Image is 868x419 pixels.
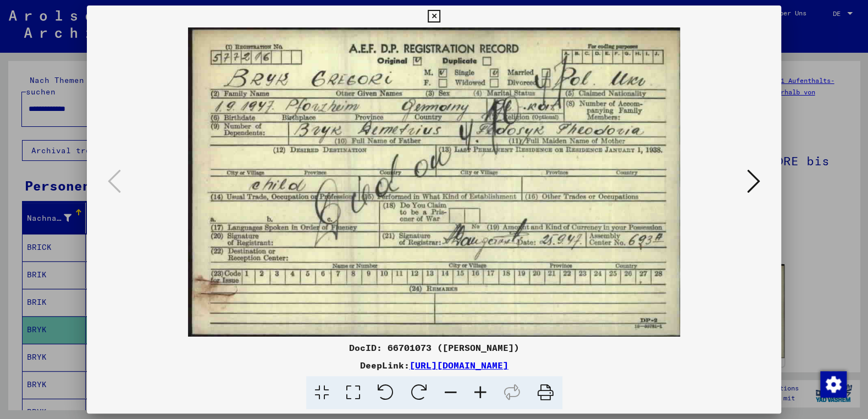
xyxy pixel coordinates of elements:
div: DeepLink: [87,359,781,372]
img: 001.jpg [124,27,744,337]
a: [URL][DOMAIN_NAME] [410,360,508,371]
div: Zustimmung ändern [820,371,846,397]
img: Zustimmung ändern [820,371,847,398]
div: DocID: 66701073 ([PERSON_NAME]) [87,341,781,354]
